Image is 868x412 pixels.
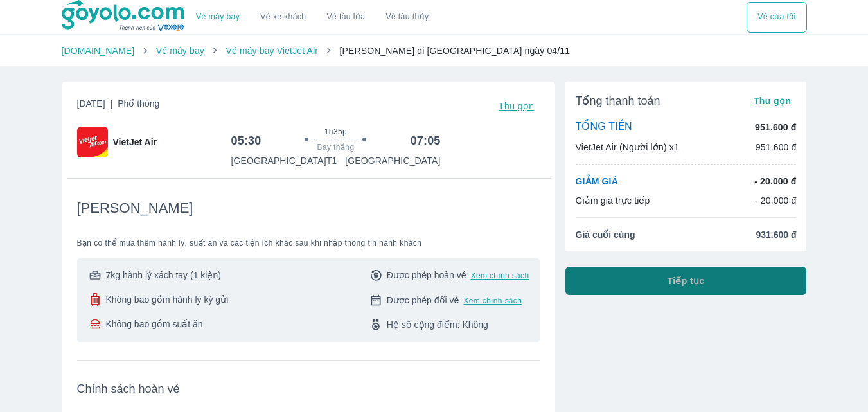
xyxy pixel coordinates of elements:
span: | [111,98,113,109]
h6: 05:30 [231,133,261,148]
p: - 20.000 đ [755,194,797,207]
span: Chính sách hoàn vé [77,381,540,397]
a: Vé máy bay VietJet Air [226,46,317,56]
span: Thu gọn [754,96,792,106]
button: Vé của tôi [747,2,806,33]
p: 951.600 đ [756,141,797,154]
div: choose transportation mode [747,2,806,33]
a: Vé máy bay [156,46,204,56]
span: Tiếp tục [668,274,705,287]
span: Không bao gồm hành lý ký gửi [105,293,228,306]
button: Thu gọn [493,97,540,115]
a: Vé máy bay [196,12,240,22]
button: Tiếp tục [565,267,807,295]
p: [GEOGRAPHIC_DATA] T1 [231,154,337,167]
span: 931.600 đ [756,228,796,241]
button: Xem chính sách [463,296,522,306]
a: [DOMAIN_NAME] [62,46,135,56]
p: Giảm giá trực tiếp [576,194,650,207]
span: Bay thẳng [317,142,355,152]
span: Bạn có thể mua thêm hành lý, suất ăn và các tiện ích khác sau khi nhập thông tin hành khách [77,238,540,248]
span: [PERSON_NAME] đi [GEOGRAPHIC_DATA] ngày 04/11 [339,46,570,56]
span: Giá cuối cùng [576,228,635,241]
p: 951.600 đ [755,121,796,134]
button: Thu gọn [748,92,797,110]
span: 7kg hành lý xách tay (1 kiện) [105,269,220,282]
div: choose transportation mode [186,2,439,33]
button: Xem chính sách [471,271,529,281]
button: Vé tàu thủy [375,2,439,33]
span: Được phép hoàn vé [387,269,466,282]
span: [PERSON_NAME] [77,199,193,217]
span: Được phép đổi vé [387,294,459,307]
p: [GEOGRAPHIC_DATA] [345,154,440,167]
span: VietJet Air [113,136,157,148]
span: Tổng thanh toán [576,93,660,109]
p: TỔNG TIỀN [576,120,632,134]
p: GIẢM GIÁ [576,175,618,188]
h6: 07:05 [411,133,441,148]
span: 1h35p [324,127,347,137]
p: - 20.000 đ [754,175,796,188]
a: Vé xe khách [260,12,306,22]
span: Không bao gồm suất ăn [105,318,202,330]
span: Hệ số cộng điểm: Không [387,318,488,331]
nav: breadcrumb [62,44,807,57]
p: VietJet Air (Người lớn) x1 [576,141,679,154]
a: Vé tàu lửa [317,2,376,33]
span: Phổ thông [118,98,159,109]
span: Thu gọn [499,101,535,111]
span: [DATE] [77,97,160,115]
